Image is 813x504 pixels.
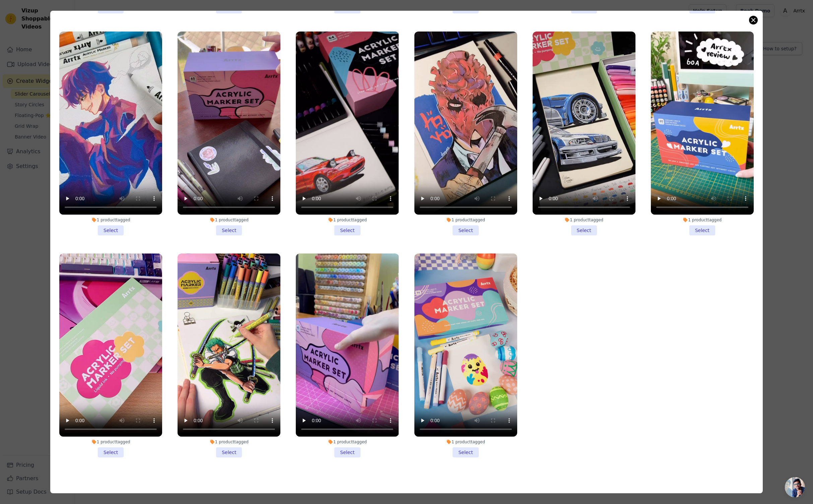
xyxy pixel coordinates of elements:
[296,217,399,223] div: 1 product tagged
[414,217,517,223] div: 1 product tagged
[178,439,280,445] div: 1 product tagged
[296,439,399,445] div: 1 product tagged
[59,217,162,223] div: 1 product tagged
[651,217,754,223] div: 1 product tagged
[59,439,162,445] div: 1 product tagged
[785,477,805,497] div: Open chat
[533,217,635,223] div: 1 product tagged
[749,16,757,24] button: Close modal
[414,439,517,445] div: 1 product tagged
[178,217,280,223] div: 1 product tagged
